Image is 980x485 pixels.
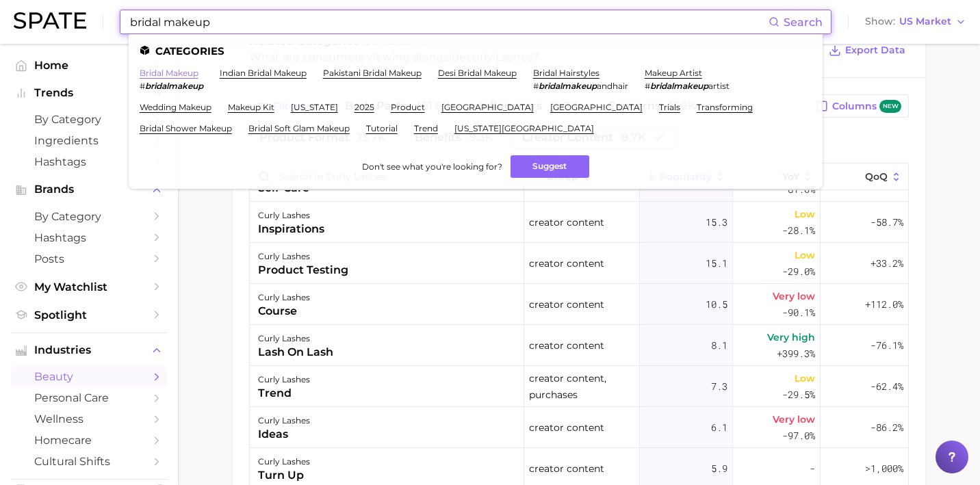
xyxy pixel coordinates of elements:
[391,102,425,112] a: product
[650,81,708,91] em: bridalmakeup
[129,10,769,34] input: Search here for a brand, industry, or ingredient
[11,387,167,408] a: personal care
[533,81,539,91] span: #
[865,462,903,475] span: >1,000%
[250,284,908,325] button: curly lashescoursecreator content10.5Very low-90.1%+112.0%
[258,426,310,443] div: ideas
[414,123,438,133] a: trend
[597,81,628,91] span: andhair
[645,81,650,91] span: #
[659,102,680,112] a: trials
[258,454,310,470] div: curly lashes
[871,255,903,272] span: +33.2%
[795,206,815,222] span: Low
[706,214,727,231] span: 15.3
[258,262,348,278] div: product testing
[899,18,951,25] span: US Market
[708,81,730,91] span: artist
[34,59,144,72] span: Home
[34,134,144,147] span: Ingredients
[11,304,167,326] a: Spotlight
[539,81,597,91] em: bridalmakeup
[529,460,604,477] span: creator content
[258,371,310,388] div: curly lashes
[808,94,909,118] button: Columnsnew
[34,455,144,468] span: cultural shifts
[11,206,167,227] a: by Category
[441,102,534,112] a: [GEOGRAPHIC_DATA]
[782,386,815,403] span: -29.5%
[773,411,815,428] span: Very low
[140,123,232,133] a: bridal shower makeup
[862,13,970,31] button: ShowUS Market
[832,100,901,113] span: Columns
[140,68,198,78] a: bridal makeup
[220,68,307,78] a: indian bridal makeup
[697,102,753,112] a: transforming
[711,378,727,395] span: 7.3
[34,113,144,126] span: by Category
[258,412,310,429] div: curly lashes
[34,155,144,168] span: Hashtags
[865,171,888,182] span: QoQ
[871,419,903,436] span: -86.2%
[454,123,594,133] a: [US_STATE][GEOGRAPHIC_DATA]
[11,227,167,248] a: Hashtags
[810,460,815,477] span: -
[795,370,815,386] span: Low
[34,183,144,196] span: Brands
[250,366,908,407] button: curly lashestrendcreator content, purchases7.3Low-29.5%-62.4%
[11,408,167,430] a: wellness
[140,45,812,57] li: Categories
[258,221,324,237] div: inspirations
[782,428,815,444] span: -97.0%
[529,255,604,272] span: creator content
[34,280,144,293] span: My Watchlist
[34,344,144,356] span: Industries
[767,329,815,345] span: Very high
[511,155,589,178] button: Suggest
[258,248,348,265] div: curly lashes
[845,44,905,56] span: Export Data
[228,102,274,112] a: makeup kit
[362,161,502,172] span: Don't see what you're looking for?
[258,303,310,319] div: course
[366,123,398,133] a: tutorial
[34,210,144,223] span: by Category
[645,68,702,78] a: makeup artist
[11,430,167,451] a: homecare
[258,207,324,224] div: curly lashes
[711,337,727,354] span: 8.1
[550,102,643,112] a: [GEOGRAPHIC_DATA]
[529,419,604,436] span: creator content
[825,41,909,60] button: Export Data
[34,87,144,99] span: Trends
[11,109,167,130] a: by Category
[34,412,144,425] span: wellness
[258,344,333,361] div: lash on lash
[782,222,815,239] span: -28.1%
[871,337,903,354] span: -76.1%
[34,231,144,244] span: Hashtags
[14,12,86,29] img: SPATE
[323,68,422,78] a: pakistani bridal makeup
[533,68,599,78] a: bridal hairstyles
[529,296,604,313] span: creator content
[773,288,815,304] span: Very low
[871,214,903,231] span: -58.7%
[529,370,635,403] span: creator content, purchases
[11,151,167,172] a: Hashtags
[782,263,815,280] span: -29.0%
[821,163,908,190] button: QoQ
[529,214,604,231] span: creator content
[34,434,144,447] span: homecare
[706,296,727,313] span: 10.5
[250,325,908,366] button: curly lasheslash on lashcreator content8.1Very high+399.3%-76.1%
[11,451,167,472] a: cultural shifts
[11,130,167,151] a: Ingredients
[11,366,167,387] a: beauty
[11,83,167,103] button: Trends
[354,102,374,112] a: 2025
[140,81,145,91] span: #
[11,179,167,200] button: Brands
